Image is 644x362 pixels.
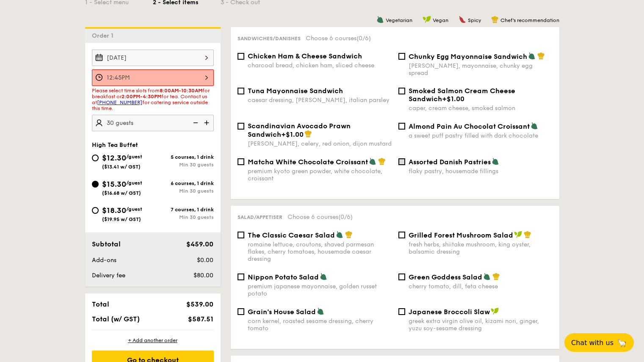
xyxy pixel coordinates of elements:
input: Smoked Salmon Cream Cheese Sandwich+$1.00caper, cream cheese, smoked salmon [398,88,405,94]
img: icon-vegetarian.fe4039eb.svg [492,158,499,165]
img: icon-spicy.37a8142b.svg [459,16,466,23]
span: Almond Pain Au Chocolat Croissant [409,122,530,130]
input: Scandinavian Avocado Prawn Sandwich+$1.00[PERSON_NAME], celery, red onion, dijon mustard [238,123,244,130]
span: 🦙 [617,338,627,348]
span: $80.00 [193,272,213,279]
span: Chat with us [571,339,614,347]
div: greek extra virgin olive oil, kizami nori, ginger, yuzu soy-sesame dressing [409,318,553,332]
img: icon-chef-hat.a58ddaea.svg [304,130,312,138]
div: 7 courses, 1 drink [153,207,214,213]
span: (0/6) [338,213,353,221]
button: Chat with us🦙 [564,333,634,352]
span: Salad/Appetiser [238,214,282,220]
span: Add-ons [92,257,116,264]
input: Chicken Ham & Cheese Sandwichcharcoal bread, chicken ham, sliced cheese [238,53,244,60]
span: ($16.68 w/ GST) [102,190,141,196]
span: +$1.00 [442,95,464,103]
span: High Tea Buffet [92,141,138,149]
input: Nippon Potato Saladpremium japanese mayonnaise, golden russet potato [238,274,244,280]
span: Delivery fee [92,272,125,279]
div: romaine lettuce, croutons, shaved parmesan flakes, cherry tomatoes, housemade caesar dressing [248,241,392,263]
div: premium japanese mayonnaise, golden russet potato [248,283,392,297]
img: icon-chef-hat.a58ddaea.svg [378,158,386,165]
input: $15.30/guest($16.68 w/ GST)6 courses, 1 drinkMin 30 guests [92,181,99,188]
span: ($13.41 w/ GST) [102,164,141,170]
span: Subtotal [92,240,121,248]
img: icon-chef-hat.a58ddaea.svg [524,231,531,238]
span: /guest [126,206,142,212]
img: icon-chef-hat.a58ddaea.svg [345,231,353,238]
span: Matcha White Chocolate Croissant [248,158,368,166]
img: icon-chef-hat.a58ddaea.svg [537,52,545,60]
span: Choose 6 courses [306,35,371,42]
span: $459.00 [186,240,213,248]
input: Green Goddess Saladcherry tomato, dill, feta cheese [398,274,405,280]
div: charcoal bread, chicken ham, sliced cheese [248,62,392,69]
span: Tuna Mayonnaise Sandwich [248,87,343,95]
div: Min 30 guests [153,214,214,220]
img: icon-vegetarian.fe4039eb.svg [320,273,327,280]
input: Grain's House Saladcorn kernel, roasted sesame dressing, cherry tomato [238,308,244,315]
div: fresh herbs, shiitake mushroom, king oyster, balsamic dressing [409,241,553,255]
div: [PERSON_NAME], mayonnaise, chunky egg spread [409,62,553,77]
span: Total (w/ GST) [92,315,140,323]
img: icon-reduce.1d2dbef1.svg [188,115,201,131]
input: Almond Pain Au Chocolat Croissanta sweet puff pastry filled with dark chocolate [398,123,405,130]
span: Grilled Forest Mushroom Salad [409,231,513,239]
img: icon-vegetarian.fe4039eb.svg [369,158,376,165]
span: Grain's House Salad [248,308,316,316]
img: icon-vegetarian.fe4039eb.svg [528,52,536,60]
span: Nippon Potato Salad [248,273,319,281]
span: $18.30 [102,206,126,215]
span: Chunky Egg Mayonnaise Sandwich [409,53,527,61]
input: $12.30/guest($13.41 w/ GST)5 courses, 1 drinkMin 30 guests [92,155,99,161]
input: Grilled Forest Mushroom Saladfresh herbs, shiitake mushroom, king oyster, balsamic dressing [398,232,405,238]
div: premium kyoto green powder, white chocolate, croissant [248,168,392,182]
span: The Classic Caesar Salad [248,231,335,239]
input: Japanese Broccoli Slawgreek extra virgin olive oil, kizami nori, ginger, yuzu soy-sesame dressing [398,308,405,315]
span: $587.51 [188,315,213,323]
span: Green Goddess Salad [409,273,482,281]
input: Event date [92,50,214,66]
span: /guest [126,154,142,160]
span: Chef's recommendation [500,17,559,23]
img: icon-add.58712e84.svg [201,115,214,131]
span: $12.30 [102,153,126,163]
span: Please select time slots from for breakfast or for tea. Contact us at for catering service outsid... [92,88,210,111]
div: 6 courses, 1 drink [153,180,214,186]
div: flaky pastry, housemade fillings [409,168,553,175]
span: $15.30 [102,180,126,189]
a: [PHONE_NUMBER] [97,99,142,105]
input: $18.30/guest($19.95 w/ GST)7 courses, 1 drinkMin 30 guests [92,207,99,214]
div: cherry tomato, dill, feta cheese [409,283,553,290]
strong: 2:00PM-4:30PM [122,94,161,99]
img: icon-vegan.f8ff3823.svg [491,307,499,315]
span: Assorted Danish Pastries [409,158,491,166]
input: Chunky Egg Mayonnaise Sandwich[PERSON_NAME], mayonnaise, chunky egg spread [398,53,405,60]
img: icon-chef-hat.a58ddaea.svg [492,273,500,280]
img: icon-vegetarian.fe4039eb.svg [317,307,324,315]
img: icon-chef-hat.a58ddaea.svg [491,16,499,23]
input: The Classic Caesar Saladromaine lettuce, croutons, shaved parmesan flakes, cherry tomatoes, house... [238,232,244,238]
input: Event time [92,69,214,86]
span: Chicken Ham & Cheese Sandwich [248,52,362,60]
div: a sweet puff pastry filled with dark chocolate [409,132,553,139]
img: icon-vegetarian.fe4039eb.svg [376,16,384,23]
strong: 8:00AM-10:30AM [160,88,202,94]
img: icon-vegetarian.fe4039eb.svg [483,273,491,280]
div: caesar dressing, [PERSON_NAME], italian parsley [248,97,392,104]
div: 5 courses, 1 drink [153,154,214,160]
span: +$1.00 [281,130,304,138]
img: icon-vegan.f8ff3823.svg [423,16,431,23]
span: Japanese Broccoli Slaw [409,308,490,316]
span: ($19.95 w/ GST) [102,216,141,222]
img: icon-vegetarian.fe4039eb.svg [531,122,538,130]
span: Order 1 [92,32,117,39]
img: icon-vegetarian.fe4039eb.svg [336,231,343,238]
span: $539.00 [186,300,213,308]
div: + Add another order [92,337,214,344]
span: Sandwiches/Danishes [238,36,301,41]
span: /guest [126,180,142,186]
span: Vegan [433,17,448,23]
span: $0.00 [197,257,213,264]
